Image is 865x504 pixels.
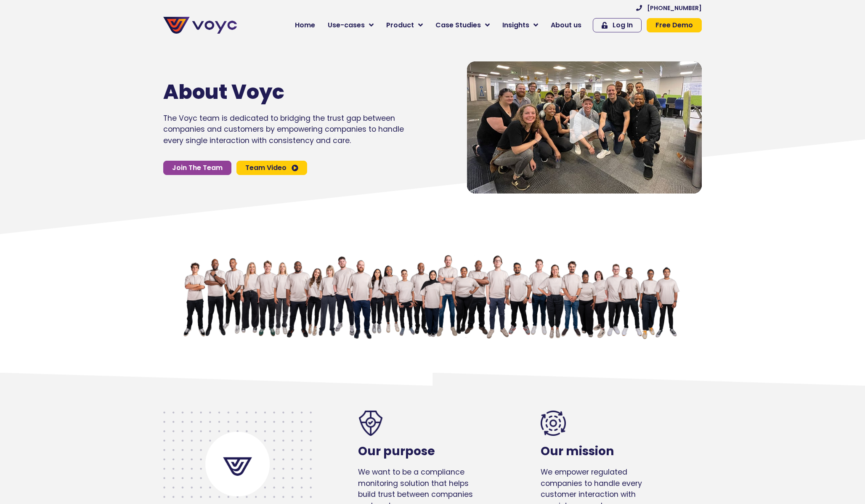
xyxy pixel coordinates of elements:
[380,17,429,34] a: Product
[172,164,223,171] span: Join The Team
[544,17,588,34] a: About us
[386,20,414,30] span: Product
[236,161,307,175] a: Team Video
[358,411,383,436] img: trusted
[541,411,566,436] img: consistency
[163,80,379,104] h1: About Voyc
[429,17,496,34] a: Case Studies
[647,18,702,32] a: Free Demo
[163,161,231,175] a: Join The Team
[541,444,664,459] h2: Our mission
[358,444,481,459] h2: Our purpose
[551,20,581,30] span: About us
[321,17,380,34] a: Use-cases
[568,110,601,145] div: Video play button
[295,20,315,30] span: Home
[502,20,529,30] span: Insights
[289,17,321,34] a: Home
[613,22,633,29] span: Log In
[647,5,702,11] span: [PHONE_NUMBER]
[496,17,544,34] a: Insights
[328,20,365,30] span: Use-cases
[163,17,237,34] img: voyc-full-logo
[636,5,702,11] a: [PHONE_NUMBER]
[435,20,481,30] span: Case Studies
[593,18,642,32] a: Log In
[245,164,287,171] span: Team Video
[655,22,693,29] span: Free Demo
[163,113,404,146] p: The Voyc team is dedicated to bridging the trust gap between companies and customers by empowerin...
